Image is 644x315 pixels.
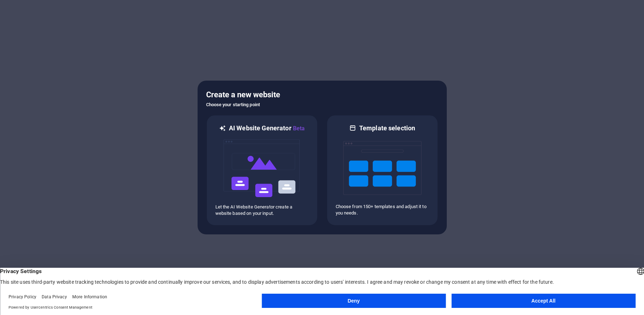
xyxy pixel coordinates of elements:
p: Let the AI Website Generator create a website based on your input. [215,204,309,217]
p: Choose from 150+ templates and adjust it to you needs. [336,203,429,216]
img: ai [223,133,301,204]
h6: Choose your starting point [206,101,438,109]
h6: AI Website Generator [229,124,305,133]
h6: Template selection [359,124,415,132]
div: AI Website GeneratorBetaaiLet the AI Website Generator create a website based on your input. [206,115,318,226]
h5: Create a new website [206,89,438,101]
span: Beta [292,125,305,132]
div: Template selectionChoose from 150+ templates and adjust it to you needs. [326,115,438,226]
